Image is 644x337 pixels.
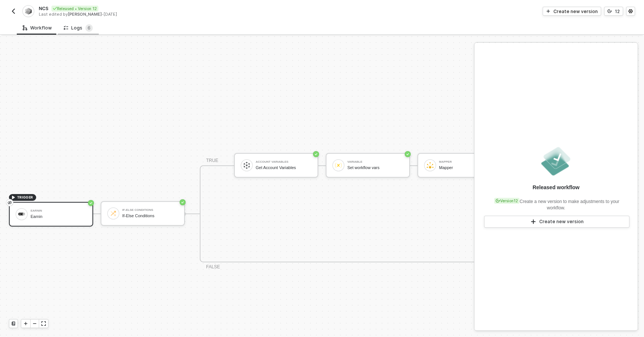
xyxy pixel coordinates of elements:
div: Version 12 [494,198,520,204]
span: icon-play [11,195,16,200]
div: Mapper [439,160,495,163]
button: Create new version [543,7,601,16]
div: Released • Version 12 [51,6,98,12]
span: icon-play [530,219,536,225]
img: icon [335,162,342,169]
span: icon-success-page [88,200,94,206]
div: Earnin [31,209,86,212]
button: back [9,7,18,16]
div: If-Else Conditions [122,209,178,212]
div: Create new version [553,8,598,15]
div: Account Variables [256,160,312,163]
span: NCS [39,5,48,12]
div: FALSE [206,263,220,271]
div: 12 [615,8,620,15]
div: Earnin [31,214,86,219]
div: Last edited by - [DATE] [39,12,321,17]
img: integration-icon [25,8,31,15]
div: Logs [64,24,93,32]
span: icon-success-page [405,151,411,157]
span: eye-invisible [7,200,12,206]
span: icon-success-page [313,151,319,157]
span: icon-play [546,9,550,13]
span: icon-versioning [607,9,612,13]
span: icon-expand [41,321,46,326]
span: icon-play [23,321,28,326]
img: back [10,8,16,14]
div: Released workflow [533,184,580,191]
span: 6 [88,25,91,31]
button: Create new version [484,216,629,228]
span: icon-minus [32,321,37,326]
div: Variable [347,160,403,163]
img: icon [427,162,433,169]
img: icon [243,162,250,169]
span: TRIGGER [17,194,33,200]
span: icon-versioning [496,199,500,203]
div: Workflow [23,25,52,31]
span: icon-settings [628,9,633,13]
sup: 6 [85,24,93,32]
div: Get Account Variables [256,165,312,170]
button: 12 [604,7,623,16]
span: [PERSON_NAME] [68,12,102,17]
div: Create new version [539,219,584,225]
span: icon-success-page [180,199,186,205]
div: Set workflow vars [347,165,403,170]
div: Mapper [439,165,495,170]
img: icon [18,213,25,215]
img: released.png [540,145,572,178]
div: TRUE [206,157,218,164]
div: If-Else Conditions [122,213,178,218]
div: Create a new version to make adjustments to your workflow. [483,194,629,211]
img: icon [110,210,117,217]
